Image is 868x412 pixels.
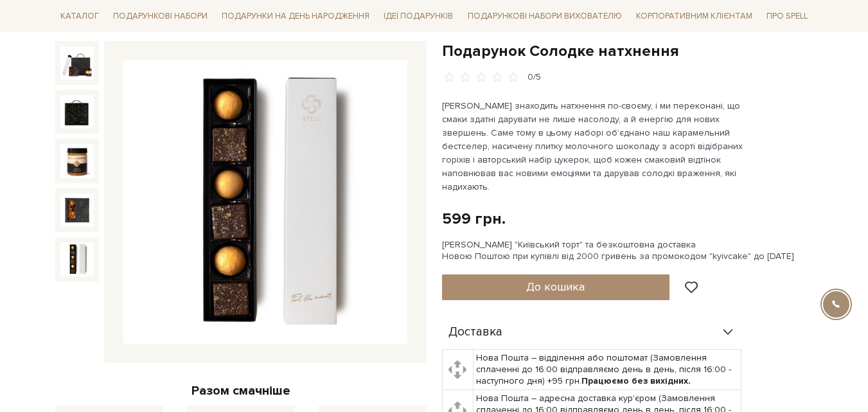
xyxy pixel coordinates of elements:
p: [PERSON_NAME] знаходить натхнення по-своєму, і ми переконані, що смаки здатні дарувати не лише на... [442,99,743,193]
div: 0/5 [527,71,541,84]
a: Корпоративним клієнтам [631,5,757,27]
img: Подарунок Солодке натхнення [123,60,407,345]
a: Про Spell [761,6,813,26]
div: 599 грн. [442,209,506,229]
h1: Подарунок Солодке натхнення [442,41,813,61]
a: Подарункові набори [108,6,213,26]
div: [PERSON_NAME] "Київський торт" та безкоштовна доставка Новою Поштою при купівлі від 2000 гривень ... [442,239,813,262]
a: Каталог [55,6,104,26]
button: До кошика [442,274,670,300]
img: Подарунок Солодке натхнення [60,46,94,80]
a: Ідеї подарунків [378,6,458,26]
div: Разом смачніше [55,382,427,399]
a: Подарункові набори вихователю [463,5,627,27]
td: Нова Пошта – відділення або поштомат (Замовлення сплаченні до 16:00 відправляємо день в день, піс... [473,349,741,390]
b: Працюємо без вихідних. [581,375,691,386]
img: Подарунок Солодке натхнення [60,193,94,227]
img: Подарунок Солодке натхнення [60,95,94,129]
a: Подарунки на День народження [217,6,375,26]
span: До кошика [526,280,585,294]
img: Подарунок Солодке натхнення [60,144,94,177]
img: Подарунок Солодке натхнення [60,242,94,276]
span: Доставка [448,327,502,338]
